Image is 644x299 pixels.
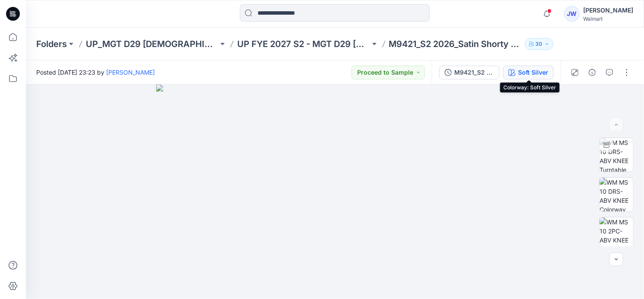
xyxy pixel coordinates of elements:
img: WM MS 10 DRS-ABV KNEE Turntable with Avatar [600,138,633,172]
span: Posted [DATE] 23:23 by [36,68,155,77]
img: eyJhbGciOiJIUzI1NiIsImtpZCI6IjAiLCJzbHQiOiJzZXMiLCJ0eXAiOiJKV1QifQ.eyJkYXRhIjp7InR5cGUiOiJzdG9yYW... [156,85,513,299]
div: [PERSON_NAME] [583,5,633,16]
button: Details [585,66,599,79]
img: WM MS 10 DRS-ABV KNEE Colorway wo Avatar [600,178,633,211]
p: 30 [536,39,543,49]
a: UP_MGT D29 [DEMOGRAPHIC_DATA] Sleep [86,38,218,50]
div: Soft Silver [518,68,548,77]
a: Folders [36,38,67,50]
img: WM MS 10 2PC-ABV KNEE Front wo Avatar [600,217,633,251]
div: M9421_S2 2026_Satin Shorty PJ_Midpoint [454,68,494,77]
button: M9421_S2 2026_Satin Shorty PJ_Midpoint [439,66,499,79]
a: UP FYE 2027 S2 - MGT D29 [DEMOGRAPHIC_DATA] Sleepwear [237,38,370,50]
div: Walmart [583,16,633,22]
button: 30 [525,38,553,50]
div: JW [564,6,580,22]
button: Soft Silver [503,66,554,79]
a: [PERSON_NAME] [106,69,155,76]
p: M9421_S2 2026_Satin Shorty PJ_Midpoint [389,38,521,50]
